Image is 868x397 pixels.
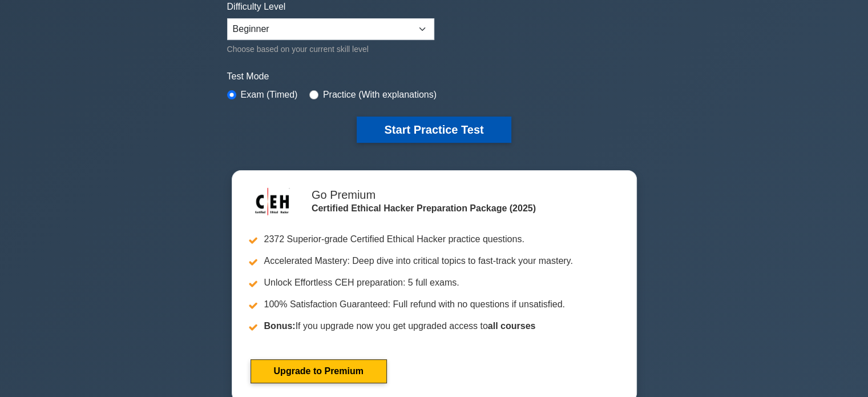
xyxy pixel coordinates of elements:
label: Test Mode [227,70,641,83]
button: Start Practice Test [357,117,511,143]
a: Upgrade to Premium [251,359,387,383]
div: Choose based on your current skill level [227,42,434,56]
label: Exam (Timed) [241,88,298,102]
label: Practice (With explanations) [323,88,437,102]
